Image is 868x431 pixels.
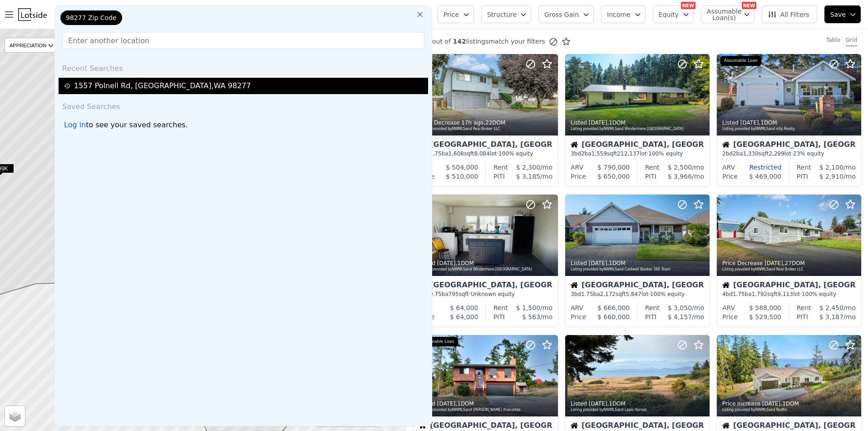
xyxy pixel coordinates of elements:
[59,56,428,78] div: Recent Searches
[505,172,552,181] div: /mo
[824,5,861,23] button: Save
[811,303,856,312] div: /mo
[681,2,695,9] div: NEW
[597,313,630,321] span: $ 660,000
[419,281,552,291] div: [GEOGRAPHIC_DATA], [GEOGRAPHIC_DATA]
[444,10,459,19] span: Price
[653,5,694,23] button: Equity
[743,150,759,157] span: 1,330
[797,172,808,181] div: PITI
[571,163,583,172] div: ARV
[819,164,843,171] span: $ 2,100
[589,260,607,266] time: 2025-09-25 00:00
[722,150,856,157] div: 2 bd 2 ba sqft lot · 23% equity
[722,422,730,429] img: House
[437,260,456,266] time: 2025-09-25 15:00
[720,56,761,66] div: Assumable Loan
[516,164,540,171] span: $ 2,300
[722,281,730,289] img: House
[722,260,857,267] div: Price Decrease , 27 DOM
[571,150,704,157] div: 3 bd 2 ba sqft lot · 100% equity
[722,141,730,148] img: House
[722,407,857,413] div: Listing provided by NWMLS and Redfin
[597,304,630,311] span: $ 666,000
[419,126,553,132] div: Listing provided by NWMLS and Real Broker LLC
[571,172,586,181] div: Price
[516,173,540,180] span: $ 3,185
[571,422,578,429] img: House
[419,119,553,126] div: Price Decrease , 22 DOM
[826,36,840,46] div: Table
[449,291,459,297] span: 795
[571,126,705,132] div: Listing provided by NWMLS and Windermere [GEOGRAPHIC_DATA]
[419,422,552,431] div: [GEOGRAPHIC_DATA], [GEOGRAPHIC_DATA]
[742,2,756,9] div: NEW
[493,303,508,312] div: Rent
[589,401,607,407] time: 2025-09-24 20:30
[707,8,736,21] span: Assumable Loan(s)
[722,172,738,181] div: Price
[722,141,856,150] div: [GEOGRAPHIC_DATA], [GEOGRAPHIC_DATA]
[768,10,809,19] span: All Filters
[722,291,856,298] div: 4 bd 1.75 ba sqft lot · 100% equity
[819,313,843,321] span: $ 3,187
[656,312,704,321] div: /mo
[446,173,478,180] span: $ 510,000
[419,150,552,157] div: 3 bd 1.75 ba sqft lot · 100% equity
[722,267,857,272] div: Listing provided by NWMLS and Real Broker LLC
[607,10,631,19] span: Income
[797,303,811,312] div: Rent
[764,260,783,266] time: 2025-09-24 22:55
[565,54,709,187] a: Listed [DATE],1DOMListing provided byNWMLSand Windermere [GEOGRAPHIC_DATA]House[GEOGRAPHIC_DATA],...
[571,291,704,298] div: 3 bd 1.75 ba sqft lot · 100% equity
[437,401,456,407] time: 2025-09-24 22:19
[18,8,47,21] img: Lotside
[571,281,578,289] img: House
[645,303,660,312] div: Rent
[571,312,586,321] div: Price
[735,163,781,172] div: Restricted
[449,150,464,157] span: 1,608
[5,406,25,426] a: Layers
[474,150,490,157] span: 8,084
[508,303,552,312] div: /mo
[722,312,738,321] div: Price
[493,312,505,321] div: PITI
[571,407,705,413] div: Listing provided by NWMLS and Lapis Homes
[571,141,704,150] div: [GEOGRAPHIC_DATA], [GEOGRAPHIC_DATA]
[601,5,646,23] button: Income
[516,304,540,311] span: $ 1,500
[538,5,594,23] button: Gross Gain
[522,313,540,321] span: $ 563
[597,164,630,171] span: $ 790,000
[419,267,553,272] div: Listing provided by NWMLS and Windermere [GEOGRAPHIC_DATA]
[419,141,552,150] div: [GEOGRAPHIC_DATA], [GEOGRAPHIC_DATA]
[62,32,424,49] input: Enter another location
[645,172,656,181] div: PITI
[752,291,767,297] span: 1,792
[668,164,692,171] span: $ 2,500
[716,194,861,327] a: Price Decrease [DATE],27DOMListing provided byNWMLSand Real Broker LLCHouse[GEOGRAPHIC_DATA], [GE...
[722,126,857,132] div: Listing provided by NWMLS and eXp Realty
[493,172,505,181] div: PITI
[722,119,857,126] div: Listed , 1 DOM
[722,281,856,291] div: [GEOGRAPHIC_DATA], [GEOGRAPHIC_DATA]
[64,120,86,130] div: Log in
[762,5,817,23] button: All Filters
[74,80,251,91] div: 1557 Polnell Rd , [GEOGRAPHIC_DATA] , WA 98277
[66,13,117,22] span: 98277 Zip Code
[762,401,781,407] time: 2025-09-24 17:48
[811,163,856,172] div: /mo
[406,37,571,46] div: out of listings
[413,194,557,327] a: Listed [DATE],1DOMListing provided byNWMLSand Windermere [GEOGRAPHIC_DATA]Mobile[GEOGRAPHIC_DATA]...
[86,120,187,130] span: to see your saved searches.
[819,173,843,180] span: $ 2,910
[571,400,705,407] div: Listed , 1 DOM
[668,173,692,180] span: $ 3,966
[571,281,704,291] div: [GEOGRAPHIC_DATA], [GEOGRAPHIC_DATA]
[493,163,508,172] div: Rent
[617,150,640,157] span: 212,137
[571,119,705,126] div: Listed , 1 DOM
[819,304,843,311] span: $ 2,450
[668,313,692,321] span: $ 4,157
